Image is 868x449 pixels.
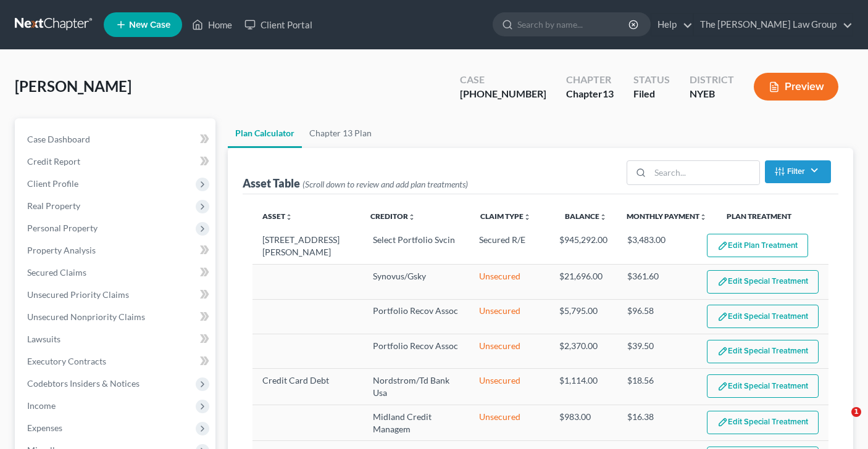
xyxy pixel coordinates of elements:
[302,118,379,148] a: Chapter 13 Plan
[754,73,838,101] button: Preview
[238,14,319,36] a: Client Portal
[617,369,697,405] td: $18.56
[549,299,617,334] td: $5,795.00
[717,381,728,392] img: edit-pencil-c1479a1de80d8dea1e2430c2f745a3c6a07e9d7aa2eeffe225670001d78357a8.svg
[617,265,697,299] td: $361.60
[707,270,819,294] button: Edit Special Treatment
[707,374,819,398] button: Edit Special Treatment
[408,213,415,221] i: unfold_more
[549,369,617,405] td: $1,114.00
[469,369,549,405] td: Unsecured
[285,213,293,221] i: unfold_more
[549,229,617,265] td: $945,292.00
[717,346,728,356] img: edit-pencil-c1479a1de80d8dea1e2430c2f745a3c6a07e9d7aa2eeffe225670001d78357a8.svg
[617,405,697,440] td: $16.38
[707,411,819,434] button: Edit Special Treatment
[27,378,140,389] span: Codebtors Insiders & Notices
[565,212,607,221] a: Balanceunfold_more
[27,200,80,211] span: Real Property
[460,87,546,101] div: [PHONE_NUMBER]
[27,422,62,433] span: Expenses
[303,179,468,189] span: (Scroll down to review and add plan treatments)
[129,20,170,30] span: New Case
[517,13,630,36] input: Search by name...
[17,262,215,284] a: Secured Claims
[627,212,707,221] a: Monthly Paymentunfold_more
[717,204,828,229] th: Plan Treatment
[370,212,415,221] a: Creditorunfold_more
[707,234,808,257] button: Edit Plan Treatment
[650,161,759,184] input: Search...
[617,334,697,369] td: $39.50
[17,128,215,150] a: Case Dashboard
[549,265,617,299] td: $21,696.00
[15,77,131,95] span: [PERSON_NAME]
[566,73,614,87] div: Chapter
[717,241,728,251] img: edit-pencil-c1479a1de80d8dea1e2430c2f745a3c6a07e9d7aa2eeffe225670001d78357a8.svg
[27,334,61,344] span: Lawsuits
[694,14,853,36] a: The [PERSON_NAME] Law Group
[633,73,670,87] div: Status
[566,87,614,101] div: Chapter
[228,118,302,148] a: Plan Calculator
[27,311,145,322] span: Unsecured Nonpriority Claims
[17,239,215,262] a: Property Analysis
[27,223,98,233] span: Personal Property
[27,178,78,189] span: Client Profile
[469,299,549,334] td: Unsecured
[27,400,56,411] span: Income
[460,73,546,87] div: Case
[243,176,468,191] div: Asset Table
[633,87,670,101] div: Filed
[851,407,861,417] span: 1
[617,299,697,334] td: $96.58
[469,334,549,369] td: Unsecured
[363,229,469,265] td: Select Portfolio Svcin
[27,156,80,167] span: Credit Report
[549,334,617,369] td: $2,370.00
[524,213,531,221] i: unfold_more
[826,407,856,437] iframe: Intercom live chat
[363,265,469,299] td: Synovus/Gsky
[690,73,734,87] div: District
[469,229,549,265] td: Secured R/E
[17,328,215,350] a: Lawsuits
[17,150,215,173] a: Credit Report
[765,160,831,183] button: Filter
[27,134,90,144] span: Case Dashboard
[27,289,129,300] span: Unsecured Priority Claims
[252,369,364,405] td: Credit Card Debt
[469,265,549,299] td: Unsecured
[717,311,728,322] img: edit-pencil-c1479a1de80d8dea1e2430c2f745a3c6a07e9d7aa2eeffe225670001d78357a8.svg
[707,340,819,363] button: Edit Special Treatment
[707,305,819,328] button: Edit Special Treatment
[262,212,293,221] a: Assetunfold_more
[17,306,215,328] a: Unsecured Nonpriority Claims
[599,213,607,221] i: unfold_more
[17,284,215,306] a: Unsecured Priority Claims
[186,14,238,36] a: Home
[549,405,617,440] td: $983.00
[699,213,707,221] i: unfold_more
[480,212,531,221] a: Claim Typeunfold_more
[690,87,734,101] div: NYEB
[27,245,96,255] span: Property Analysis
[363,369,469,405] td: Nordstrom/Td Bank Usa
[469,405,549,440] td: Unsecured
[717,417,728,427] img: edit-pencil-c1479a1de80d8dea1e2430c2f745a3c6a07e9d7aa2eeffe225670001d78357a8.svg
[363,334,469,369] td: Portfolio Recov Assoc
[363,405,469,440] td: Midland Credit Managem
[27,267,86,278] span: Secured Claims
[363,299,469,334] td: Portfolio Recov Assoc
[27,356,106,366] span: Executory Contracts
[603,88,614,99] span: 13
[617,229,697,265] td: $3,483.00
[17,350,215,373] a: Executory Contracts
[717,276,728,287] img: edit-pencil-c1479a1de80d8dea1e2430c2f745a3c6a07e9d7aa2eeffe225670001d78357a8.svg
[651,14,693,36] a: Help
[252,229,364,265] td: [STREET_ADDRESS][PERSON_NAME]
